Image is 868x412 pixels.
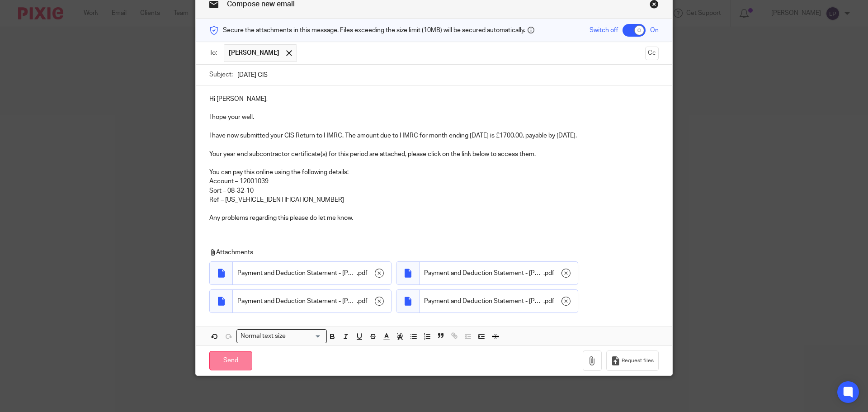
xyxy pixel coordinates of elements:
[209,186,659,195] p: Sort – 08-32-10
[209,195,659,204] p: Ref – [US_VEHICLE_IDENTIFICATION_NUMBER]
[420,290,578,313] div: .
[237,269,357,278] span: Payment and Deduction Statement - [PERSON_NAME] - Month Ending [DATE]
[650,26,659,35] span: On
[622,357,654,365] span: Request files
[424,297,543,306] span: Payment and Deduction Statement - [PERSON_NAME] - Month Ending [DATE]
[209,70,233,79] label: Subject:
[233,262,391,284] div: .
[645,47,659,60] button: Cc
[233,290,391,313] div: .
[590,26,618,35] span: Switch off
[239,331,288,341] span: Normal text size
[209,248,646,257] p: Attachments
[209,351,252,370] input: Send
[209,150,659,159] p: Your year end subcontractor certificate(s) for this period are attached, please click on the link...
[229,48,279,57] span: [PERSON_NAME]
[545,269,554,278] span: pdf
[209,213,659,223] p: Any problems regarding this please do let me know.
[227,0,295,8] span: Compose new email
[424,269,543,278] span: Payment and Deduction Statement - [PERSON_NAME] - Month Ending [DATE]
[209,131,659,140] p: I have now submitted your CIS Return to HMRC. The amount due to HMRC for month ending [DATE] is £...
[209,177,659,186] p: Account – 12001039
[209,48,219,57] label: To:
[289,331,321,341] input: Search for option
[606,350,659,371] button: Request files
[358,297,368,306] span: pdf
[209,95,659,104] p: Hi [PERSON_NAME],
[209,168,659,177] p: You can pay this online using the following details:
[237,297,357,306] span: Payment and Deduction Statement - [PERSON_NAME] - Month Ending [DATE]
[223,26,525,35] span: Secure the attachments in this message. Files exceeding the size limit (10MB) will be secured aut...
[545,297,554,306] span: pdf
[420,262,578,284] div: .
[209,113,659,122] p: I hope your well.
[236,329,327,343] div: Search for option
[358,269,368,278] span: pdf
